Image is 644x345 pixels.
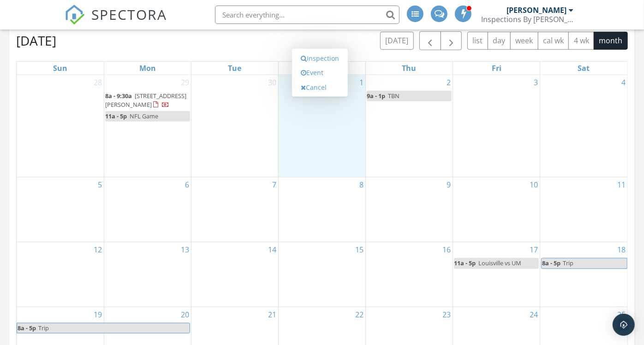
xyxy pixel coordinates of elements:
div: Inspections By Shawn, LLC [481,15,573,24]
span: SPECTORA [91,5,167,24]
a: Go to October 11, 2025 [615,177,627,192]
td: Go to October 1, 2025 [278,75,365,177]
a: Go to October 25, 2025 [615,307,627,322]
img: The Best Home Inspection Software - Spectora [65,5,85,25]
a: Go to October 18, 2025 [615,242,627,257]
td: Go to September 29, 2025 [104,75,191,177]
td: Go to October 15, 2025 [278,242,365,307]
td: Go to October 11, 2025 [540,177,627,242]
td: Go to September 30, 2025 [191,75,278,177]
a: Go to October 1, 2025 [358,75,365,90]
td: Go to September 28, 2025 [17,75,104,177]
a: Go to October 22, 2025 [353,307,365,322]
h2: [DATE] [16,31,56,50]
a: Inspection [296,51,344,66]
td: Go to October 2, 2025 [366,75,453,177]
span: Trip [38,324,49,332]
a: Thursday [400,62,418,75]
a: Go to September 30, 2025 [266,75,278,90]
td: Go to October 9, 2025 [366,177,453,242]
button: Next month [441,31,462,50]
a: Go to October 13, 2025 [179,242,191,257]
button: cal wk [538,32,569,50]
span: 8a - 5p [17,323,36,333]
button: day [488,32,511,50]
button: [DATE] [380,32,414,50]
button: Previous month [419,31,441,50]
td: Go to October 12, 2025 [17,242,104,307]
span: 8a - 9:30a [105,92,132,100]
td: Go to October 5, 2025 [17,177,104,242]
a: Go to October 9, 2025 [445,177,453,192]
a: Go to September 28, 2025 [92,75,104,90]
a: Go to October 17, 2025 [528,242,540,257]
span: Trip [563,259,573,267]
a: Go to October 21, 2025 [266,307,278,322]
td: Go to October 10, 2025 [453,177,540,242]
a: Go to October 10, 2025 [528,177,540,192]
a: Go to September 29, 2025 [179,75,191,90]
a: Tuesday [226,62,243,75]
span: 11a - 5p [454,259,476,267]
a: Go to October 20, 2025 [179,307,191,322]
button: month [594,32,628,50]
button: week [510,32,538,50]
td: Go to October 16, 2025 [366,242,453,307]
td: Go to October 8, 2025 [278,177,365,242]
span: 9a - 1p [367,92,385,100]
td: Go to October 17, 2025 [453,242,540,307]
a: Event [296,65,344,80]
a: Go to October 16, 2025 [441,242,453,257]
a: Go to October 6, 2025 [183,177,191,192]
span: Louisville vs UM [478,259,521,267]
a: Monday [137,62,158,75]
a: Go to October 3, 2025 [532,75,540,90]
button: list [467,32,488,50]
a: Sunday [51,62,69,75]
a: Go to October 19, 2025 [92,307,104,322]
span: NFL Game [130,112,158,120]
td: Go to October 18, 2025 [540,242,627,307]
a: 8a - 9:30a [STREET_ADDRESS][PERSON_NAME] [105,92,186,109]
a: Saturday [576,62,592,75]
div: Open Intercom Messenger [613,314,635,336]
a: Go to October 8, 2025 [358,177,365,192]
a: Cancel [296,80,344,95]
a: Go to October 7, 2025 [270,177,278,192]
span: TBN [388,92,400,100]
a: Go to October 23, 2025 [441,307,453,322]
a: 8a - 9:30a [STREET_ADDRESS][PERSON_NAME] [105,91,190,111]
td: Go to October 6, 2025 [104,177,191,242]
a: Go to October 2, 2025 [445,75,453,90]
a: Go to October 12, 2025 [92,242,104,257]
td: Go to October 7, 2025 [191,177,278,242]
a: Go to October 14, 2025 [266,242,278,257]
td: Go to October 3, 2025 [453,75,540,177]
td: Go to October 14, 2025 [191,242,278,307]
a: Go to October 15, 2025 [353,242,365,257]
a: Go to October 4, 2025 [620,75,627,90]
span: 11a - 5p [105,112,127,120]
a: Friday [490,62,503,75]
div: [PERSON_NAME] [507,6,566,15]
td: Go to October 4, 2025 [540,75,627,177]
input: Search everything... [215,6,400,24]
a: SPECTORA [65,12,167,32]
a: Go to October 5, 2025 [96,177,104,192]
span: 8a - 5p [542,258,561,268]
a: Go to October 24, 2025 [528,307,540,322]
button: 4 wk [568,32,594,50]
span: [STREET_ADDRESS][PERSON_NAME] [105,92,186,109]
td: Go to October 13, 2025 [104,242,191,307]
